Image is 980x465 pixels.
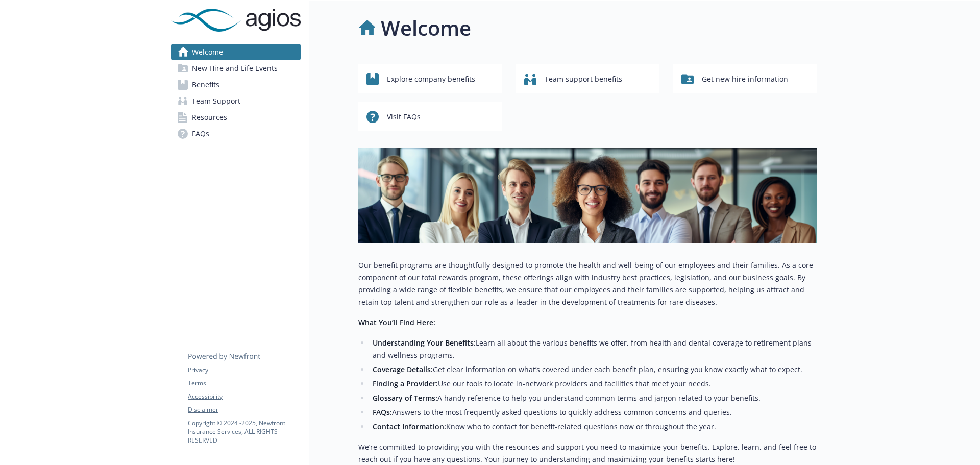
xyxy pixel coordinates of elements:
[370,363,817,376] li: Get clear information on what’s covered under each benefit plan, ensuring you know exactly what t...
[171,77,301,93] a: Benefits
[373,393,437,403] strong: Glossary of Terms:
[370,378,817,390] li: Use our tools to locate in-network providers and facilities that meet your needs.
[188,405,300,414] a: Disclaimer
[373,407,392,417] strong: FAQs:
[370,406,817,419] li: Answers to the most frequently asked questions to quickly address common concerns and queries.
[192,93,240,109] span: Team Support
[192,77,219,93] span: Benefits
[171,44,301,60] a: Welcome
[516,64,659,93] button: Team support benefits
[373,338,476,348] strong: Understanding Your Benefits:
[188,419,300,445] p: Copyright © 2024 - 2025 , Newfront Insurance Services, ALL RIGHTS RESERVED
[171,109,301,126] a: Resources
[188,365,300,375] a: Privacy
[358,259,817,308] p: Our benefit programs are thoughtfully designed to promote the health and well-being of our employ...
[358,102,502,131] button: Visit FAQs
[188,379,300,388] a: Terms
[171,60,301,77] a: New Hire and Life Events
[171,126,301,142] a: FAQs
[673,64,817,93] button: Get new hire information
[387,107,421,127] span: Visit FAQs
[373,364,433,374] strong: Coverage Details:
[373,379,438,388] strong: Finding a Provider:
[192,60,278,77] span: New Hire and Life Events
[370,337,817,361] li: Learn all about the various benefits we offer, from health and dental coverage to retirement plan...
[171,93,301,109] a: Team Support
[387,69,475,89] span: Explore company benefits
[192,109,227,126] span: Resources
[370,421,817,433] li: Know who to contact for benefit-related questions now or throughout the year.
[381,13,471,43] h1: Welcome
[358,64,502,93] button: Explore company benefits
[192,44,223,60] span: Welcome
[358,317,435,327] strong: What You’ll Find Here:
[373,422,446,431] strong: Contact Information:
[702,69,788,89] span: Get new hire information
[545,69,622,89] span: Team support benefits
[358,148,817,243] img: overview page banner
[192,126,209,142] span: FAQs
[370,392,817,404] li: A handy reference to help you understand common terms and jargon related to your benefits.
[188,392,300,401] a: Accessibility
